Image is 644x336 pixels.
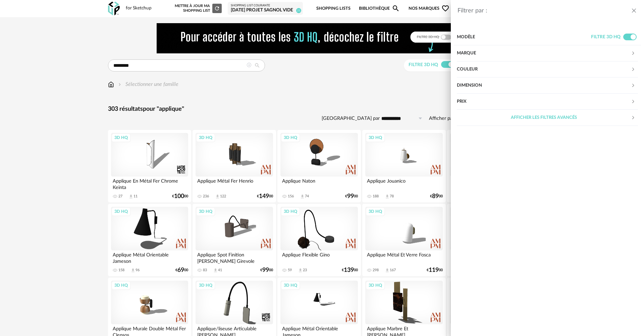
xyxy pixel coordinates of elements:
[457,29,591,45] div: Modèle
[457,61,631,78] div: Couleur
[591,35,621,39] span: Filtre 3D HQ
[457,78,638,94] div: Dimension
[457,94,638,110] div: Prix
[457,78,631,94] div: Dimension
[631,7,637,15] button: close drawer
[457,61,638,78] div: Couleur
[457,94,631,110] div: Prix
[457,110,638,126] div: Afficher les filtres avancés
[458,7,631,15] div: Filtrer par :
[457,110,631,126] div: Afficher les filtres avancés
[457,45,638,61] div: Marque
[457,45,631,61] div: Marque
